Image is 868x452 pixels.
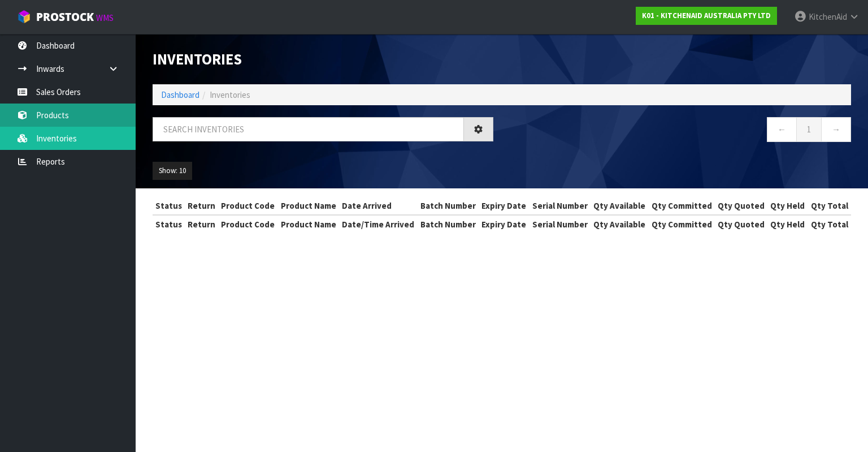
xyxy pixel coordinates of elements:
[510,117,851,145] nav: Page navigation
[153,162,192,180] button: Show: 10
[418,215,479,233] th: Batch Number
[591,197,648,215] th: Qty Available
[185,215,218,233] th: Return
[339,197,418,215] th: Date Arrived
[210,89,250,100] span: Inventories
[591,215,648,233] th: Qty Available
[767,197,808,215] th: Qty Held
[530,197,591,215] th: Serial Number
[153,197,185,215] th: Status
[218,197,277,215] th: Product Code
[339,215,418,233] th: Date/Time Arrived
[530,215,591,233] th: Serial Number
[796,117,822,141] a: 1
[808,215,851,233] th: Qty Total
[153,51,493,67] h1: Inventories
[161,89,199,100] a: Dashboard
[185,197,218,215] th: Return
[821,117,851,141] a: →
[278,215,339,233] th: Product Name
[418,197,479,215] th: Batch Number
[767,215,808,233] th: Qty Held
[17,10,31,24] img: cube-alt.png
[809,11,847,22] span: KitchenAid
[96,12,114,23] small: WMS
[715,197,767,215] th: Qty Quoted
[36,10,94,24] span: ProStock
[649,197,715,215] th: Qty Committed
[479,215,529,233] th: Expiry Date
[808,197,851,215] th: Qty Total
[278,197,339,215] th: Product Name
[479,197,529,215] th: Expiry Date
[153,215,185,233] th: Status
[715,215,767,233] th: Qty Quoted
[153,117,464,141] input: Search inventories
[218,215,277,233] th: Product Code
[649,215,715,233] th: Qty Committed
[767,117,797,141] a: ←
[642,11,771,20] strong: K01 - KITCHENAID AUSTRALIA PTY LTD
